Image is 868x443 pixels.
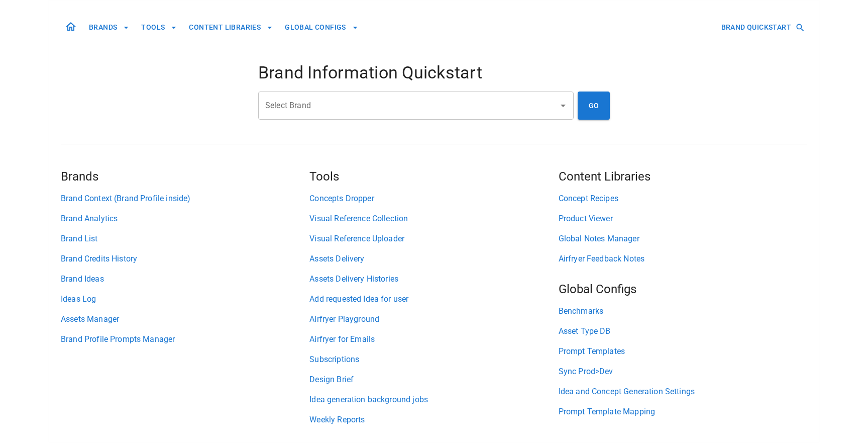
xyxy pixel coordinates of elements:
[559,386,807,398] a: Idea and Concept Generation Settings
[309,394,558,406] a: Idea generation background jobs
[309,168,558,185] h5: Tools
[281,18,362,37] button: GLOBAL CONFIGS
[309,253,558,265] a: Assets Delivery
[559,253,807,265] a: Airfryer Feedback Notes
[61,233,309,245] a: Brand List
[309,273,558,285] a: Assets Delivery Histories
[559,233,807,245] a: Global Notes Manager
[61,333,309,345] a: Brand Profile Prompts Manager
[578,92,610,120] button: GO
[309,193,558,205] a: Concepts Dropper
[309,233,558,245] a: Visual Reference Uploader
[559,345,807,358] a: Prompt Templates
[309,414,558,426] a: Weekly Reports
[556,99,570,113] button: Open
[559,325,807,337] a: Asset Type DB
[137,18,181,37] button: TOOLS
[61,273,309,285] a: Brand Ideas
[61,293,309,305] a: Ideas Log
[185,18,277,37] button: CONTENT LIBRARIES
[309,353,558,366] a: Subscriptions
[309,333,558,345] a: Airfryer for Emails
[309,293,558,305] a: Add requested Idea for user
[559,406,807,418] a: Prompt Template Mapping
[61,253,309,265] a: Brand Credits History
[559,366,807,378] a: Sync Prod>Dev
[559,193,807,205] a: Concept Recipes
[559,305,807,317] a: Benchmarks
[559,281,807,297] h5: Global Configs
[717,18,807,37] button: BRAND QUICKSTART
[258,62,610,83] h4: Brand Information Quickstart
[85,18,133,37] button: BRANDS
[309,374,558,386] a: Design Brief
[61,168,309,185] h5: Brands
[61,313,309,325] a: Assets Manager
[309,313,558,325] a: Airfryer Playground
[559,168,807,185] h5: Content Libraries
[61,193,309,205] a: Brand Context (Brand Profile inside)
[559,213,807,225] a: Product Viewer
[61,213,309,225] a: Brand Analytics
[309,213,558,225] a: Visual Reference Collection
